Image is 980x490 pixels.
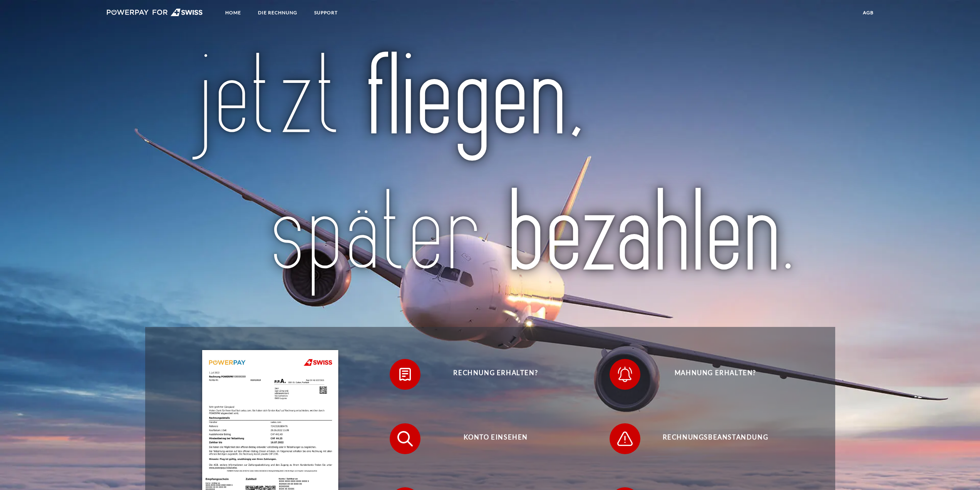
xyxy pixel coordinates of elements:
a: DIE RECHNUNG [251,6,304,20]
img: qb_bill.svg [395,365,415,384]
img: logo-swiss-white.svg [107,8,203,16]
button: Konto einsehen [390,423,590,454]
span: Rechnung erhalten? [401,359,590,390]
a: SUPPORT [308,6,344,20]
img: qb_warning.svg [615,429,635,448]
button: Mahnung erhalten? [610,359,810,390]
button: Rechnung erhalten? [390,359,590,390]
span: Rechnungsbeanstandung [621,423,810,454]
button: Rechnungsbeanstandung [610,423,810,454]
span: Konto einsehen [401,423,590,454]
span: Mahnung erhalten? [621,359,810,390]
img: qb_search.svg [395,429,415,448]
a: Home [219,6,248,20]
img: qb_bell.svg [615,365,635,384]
img: title-swiss_de.svg [185,49,795,301]
a: agb [856,6,880,20]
